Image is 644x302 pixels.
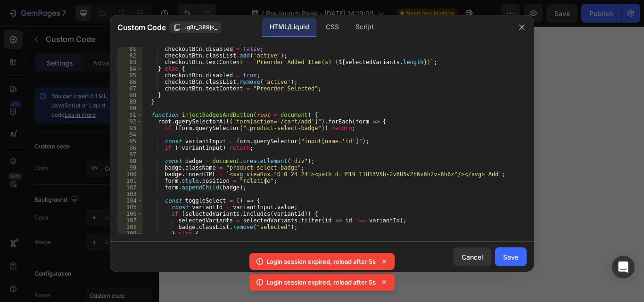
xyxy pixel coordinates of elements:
[117,98,142,105] div: 89
[117,22,165,33] span: Custom Code
[117,125,142,131] div: 93
[117,151,142,158] div: 97
[117,224,142,230] div: 108
[117,191,142,197] div: 103
[117,230,142,237] div: 109
[117,112,142,118] div: 91
[169,22,222,33] button: .g8r_389jk_
[185,23,217,32] span: .g8r_389jk_
[117,184,142,191] div: 102
[117,59,142,65] div: 83
[117,204,142,211] div: 105
[117,46,142,52] div: 81
[117,65,142,72] div: 84
[117,118,142,125] div: 92
[117,92,142,98] div: 88
[454,247,491,266] button: Cancel
[348,18,381,37] div: Script
[117,211,142,217] div: 106
[117,105,142,112] div: 90
[462,252,483,262] div: Cancel
[117,79,142,85] div: 86
[262,18,316,37] div: HTML/Liquid
[612,256,635,278] div: Open Intercom Messenger
[266,278,376,287] p: Login session expired, reload after 5s
[318,18,346,37] div: CSS
[495,247,527,266] button: Save
[117,85,142,92] div: 87
[503,252,519,262] div: Save
[266,257,376,266] p: Login session expired, reload after 5s
[117,217,142,224] div: 107
[117,131,142,138] div: 94
[117,197,142,204] div: 104
[117,158,142,164] div: 98
[117,178,142,184] div: 101
[117,164,142,171] div: 99
[117,171,142,178] div: 100
[117,138,142,145] div: 95
[117,72,142,79] div: 85
[117,145,142,151] div: 96
[117,52,142,59] div: 82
